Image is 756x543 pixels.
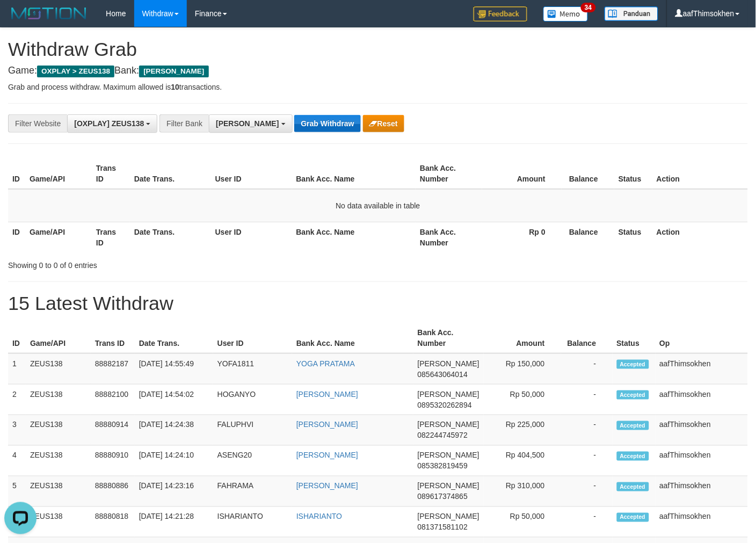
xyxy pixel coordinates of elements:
[213,507,292,538] td: ISHARIANTO
[26,385,91,415] td: ZEUS138
[8,446,26,476] td: 4
[296,512,342,521] a: ISHARIANTO
[26,353,91,385] td: ZEUS138
[614,158,652,189] th: Status
[656,446,748,476] td: aafThimsokhen
[91,385,135,415] td: 88882100
[656,415,748,446] td: aafThimsokhen
[617,513,649,522] span: Accepted
[617,482,649,491] span: Accepted
[292,323,413,353] th: Bank Acc. Name
[484,507,561,538] td: Rp 50,000
[543,6,588,21] img: Button%20Memo.svg
[130,222,211,252] th: Date Trans.
[26,415,91,446] td: ZEUS138
[484,476,561,507] td: Rp 310,000
[8,222,25,252] th: ID
[4,4,37,37] button: Open LiveChat chat widget
[213,385,292,415] td: HOGANYO
[292,158,416,189] th: Bank Acc. Name
[418,401,472,409] span: Copy 0895320262894 to clipboard
[8,158,25,189] th: ID
[418,421,479,429] span: [PERSON_NAME]
[474,6,527,21] img: Feedback.jpg
[581,3,595,12] span: 34
[418,512,479,521] span: [PERSON_NAME]
[8,323,26,353] th: ID
[8,39,748,60] h1: Withdraw Grab
[617,421,649,430] span: Accepted
[418,493,468,501] span: Copy 089617374865 to clipboard
[213,415,292,446] td: FALUPHVI
[171,83,179,91] strong: 10
[562,158,614,189] th: Balance
[139,66,208,77] span: [PERSON_NAME]
[8,5,90,21] img: MOTION_logo.png
[8,353,26,385] td: 1
[418,482,479,490] span: [PERSON_NAME]
[613,323,656,353] th: Status
[25,158,92,189] th: Game/API
[91,476,135,507] td: 88880886
[617,360,649,369] span: Accepted
[25,222,92,252] th: Game/API
[8,256,307,271] div: Showing 0 to 0 of 0 entries
[213,446,292,476] td: ASENG20
[413,323,484,353] th: Bank Acc. Number
[363,115,404,132] button: Reset
[37,66,114,77] span: OXPLAY > ZEUS138
[211,222,292,252] th: User ID
[135,446,213,476] td: [DATE] 14:24:10
[561,353,613,385] td: -
[656,385,748,415] td: aafThimsokhen
[91,353,135,385] td: 88882187
[91,507,135,538] td: 88880818
[211,158,292,189] th: User ID
[617,452,649,461] span: Accepted
[67,114,157,133] button: [OXPLAY] ZEUS138
[418,451,479,460] span: [PERSON_NAME]
[296,421,358,429] a: [PERSON_NAME]
[135,353,213,385] td: [DATE] 14:55:49
[8,66,748,76] h4: Game: Bank:
[561,385,613,415] td: -
[216,119,279,128] span: [PERSON_NAME]
[656,353,748,385] td: aafThimsokhen
[561,415,613,446] td: -
[296,482,358,490] a: [PERSON_NAME]
[213,323,292,353] th: User ID
[418,431,468,440] span: Copy 082244745972 to clipboard
[8,293,748,314] h1: 15 Latest Withdraw
[418,390,479,399] span: [PERSON_NAME]
[135,476,213,507] td: [DATE] 14:23:16
[296,451,358,460] a: [PERSON_NAME]
[416,158,482,189] th: Bank Acc. Number
[296,359,355,368] a: YOGA PRATAMA
[652,222,748,252] th: Action
[213,476,292,507] td: FAHRAMA
[484,323,561,353] th: Amount
[652,158,748,189] th: Action
[656,476,748,507] td: aafThimsokhen
[605,6,658,21] img: panduan.png
[92,158,130,189] th: Trans ID
[8,189,748,222] td: No data available in table
[614,222,652,252] th: Status
[561,476,613,507] td: -
[484,415,561,446] td: Rp 225,000
[418,523,468,532] span: Copy 081371581102 to clipboard
[484,385,561,415] td: Rp 50,000
[159,114,209,133] div: Filter Bank
[130,158,211,189] th: Date Trans.
[74,119,144,128] span: [OXPLAY] ZEUS138
[562,222,614,252] th: Balance
[91,323,135,353] th: Trans ID
[135,323,213,353] th: Date Trans.
[135,415,213,446] td: [DATE] 14:24:38
[8,385,26,415] td: 2
[482,158,562,189] th: Amount
[296,390,358,399] a: [PERSON_NAME]
[617,390,649,400] span: Accepted
[8,82,748,92] p: Grab and process withdraw. Maximum allowed is transactions.
[561,323,613,353] th: Balance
